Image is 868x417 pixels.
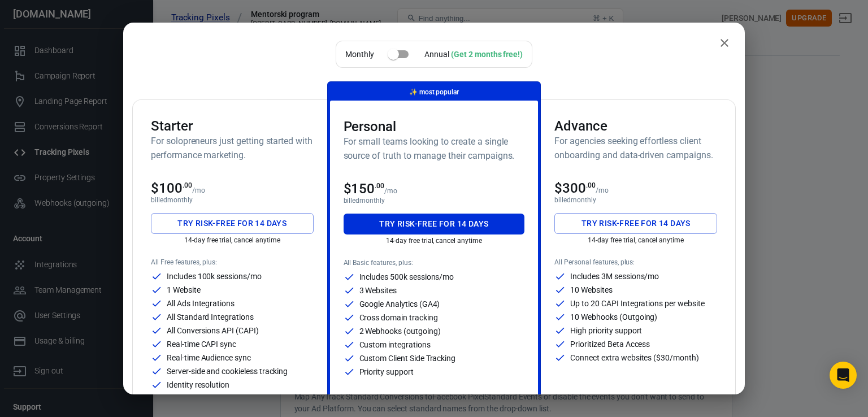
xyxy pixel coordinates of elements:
[151,258,314,266] p: All Free features, plus:
[596,186,609,194] p: /mo
[424,49,523,60] div: Annual
[344,214,525,234] button: Try risk-free for 14 days
[554,196,717,204] p: billed monthly
[359,314,438,322] p: Cross domain tracking
[359,327,441,335] p: 2 Webhooks (outgoing)
[151,134,314,162] h6: For solopreneurs just getting started with performance marketing.
[151,236,314,244] p: 14-day free trial, cancel anytime
[554,236,717,244] p: 14-day free trial, cancel anytime
[570,286,612,294] p: 10 Websites
[167,286,201,294] p: 1 Website
[345,49,374,60] p: Monthly
[151,196,314,204] p: billed monthly
[554,258,717,266] p: All Personal features, plus:
[570,313,657,321] p: 10 Webhooks (Outgoing)
[167,367,288,375] p: Server-side and cookieless tracking
[359,273,454,281] p: Includes 500k sessions/mo
[344,197,525,205] p: billed monthly
[183,181,192,189] sup: .00
[344,119,525,134] h3: Personal
[570,272,659,280] p: Includes 3M sessions/mo
[359,286,397,294] p: 3 Websites
[830,362,857,389] div: Open Intercom Messenger
[167,299,235,307] p: All Ads Integrations
[359,354,456,362] p: Custom Client Side Tracking
[151,180,192,196] span: $100
[167,340,236,348] p: Real-time CAPI sync
[359,368,414,376] p: Priority support
[451,50,523,59] div: (Get 2 months free!)
[554,118,717,134] h3: Advance
[570,299,704,307] p: Up to 20 CAPI Integrations per website
[151,213,314,234] button: Try risk-free for 14 days
[359,341,431,349] p: Custom integrations
[344,134,525,163] h6: For small teams looking to create a single source of truth to manage their campaigns.
[409,88,418,96] span: magic
[586,181,596,189] sup: .00
[167,354,251,362] p: Real-time Audience sync
[554,180,596,196] span: $300
[384,187,397,195] p: /mo
[151,118,314,134] h3: Starter
[167,327,259,335] p: All Conversions API (CAPI)
[344,259,525,267] p: All Basic features, plus:
[167,272,262,280] p: Includes 100k sessions/mo
[192,186,205,194] p: /mo
[344,181,385,197] span: $150
[554,213,717,234] button: Try risk-free for 14 days
[344,237,525,245] p: 14-day free trial, cancel anytime
[713,32,736,54] button: close
[167,313,254,321] p: All Standard Integrations
[409,86,459,98] p: most popular
[570,327,642,335] p: High priority support
[570,340,650,348] p: Prioritized Beta Access
[570,354,698,362] p: Connect extra websites ($30/month)
[167,381,229,389] p: Identity resolution
[375,182,384,190] sup: .00
[554,134,717,162] h6: For agencies seeking effortless client onboarding and data-driven campaigns.
[359,300,440,308] p: Google Analytics (GA4)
